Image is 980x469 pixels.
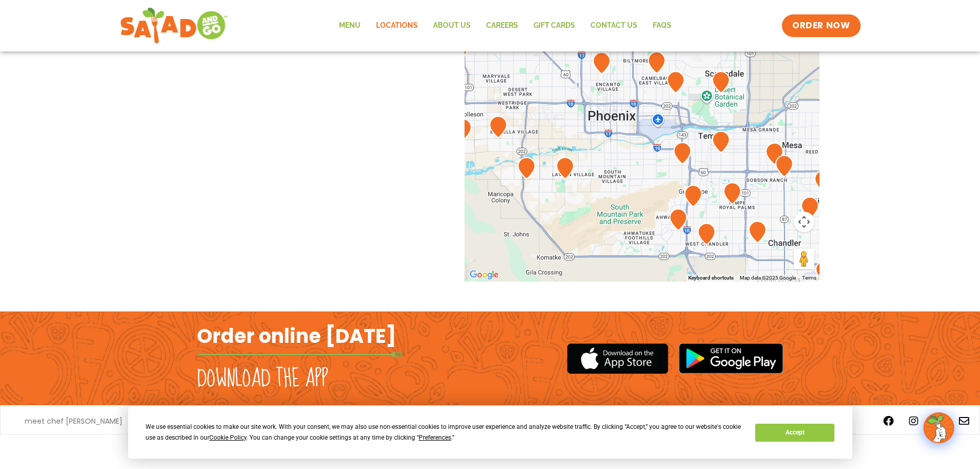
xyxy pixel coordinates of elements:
[419,434,451,441] span: Preferences
[425,14,478,38] a: About Us
[197,364,328,393] h2: Download the app
[645,14,679,38] a: FAQs
[526,14,583,38] a: GIFT CARDS
[331,14,368,38] a: Menu
[688,274,734,282] button: Keyboard shortcuts
[794,249,814,269] button: Drag Pegman onto the map to open Street View
[467,268,501,282] img: Google
[197,352,403,357] img: fork
[567,342,668,375] img: appstore
[792,20,850,32] span: ORDER NOW
[478,14,526,38] a: Careers
[368,14,425,38] a: Locations
[197,323,396,349] h2: Order online [DATE]
[25,418,122,425] a: meet chef [PERSON_NAME]
[146,422,743,443] div: We use essential cookies to make our site work. With your consent, we may also use non-essential ...
[583,14,645,38] a: Contact Us
[209,434,246,441] span: Cookie Policy
[120,5,228,46] img: new-SAG-logo-768×292
[802,275,816,281] a: Terms (opens in new tab)
[740,275,796,281] span: Map data ©2025 Google
[467,268,501,282] a: Open this area in Google Maps (opens a new window)
[755,424,834,442] button: Accept
[924,413,953,442] img: wpChatIcon
[679,343,783,374] img: google_play
[782,14,860,37] a: ORDER NOW
[794,212,814,232] button: Map camera controls
[331,14,679,38] nav: Menu
[128,406,852,459] div: Cookie Consent Prompt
